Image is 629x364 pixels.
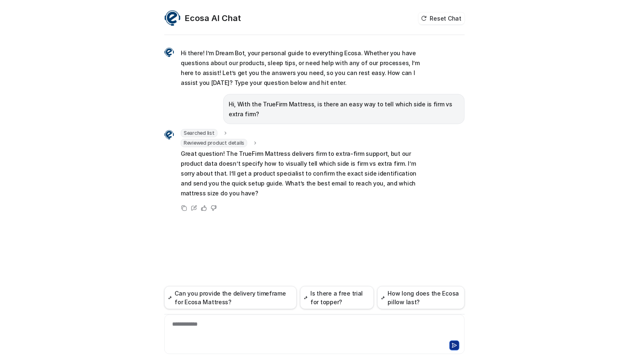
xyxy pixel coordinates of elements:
[164,10,181,26] img: Widget
[164,47,174,57] img: Widget
[164,286,297,309] button: Can you provide the delivery timeframe for Ecosa Mattress?
[181,129,218,137] span: Searched list
[181,48,422,88] p: Hi there! I’m Dream Bot, your personal guide to everything Ecosa. Whether you have questions abou...
[419,12,465,24] button: Reset Chat
[181,139,247,147] span: Reviewed product details
[377,286,465,309] button: How long does the Ecosa pillow last?
[185,12,241,24] h2: Ecosa AI Chat
[164,130,174,140] img: Widget
[181,149,422,198] p: Great question! The TrueFirm Mattress delivers firm to extra-firm support, but our product data d...
[229,99,459,119] p: Hi, With the TrueFirm Mattress, is there an easy way to tell which side is firm vs extra firm?
[300,286,374,309] button: Is there a free trial for topper?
